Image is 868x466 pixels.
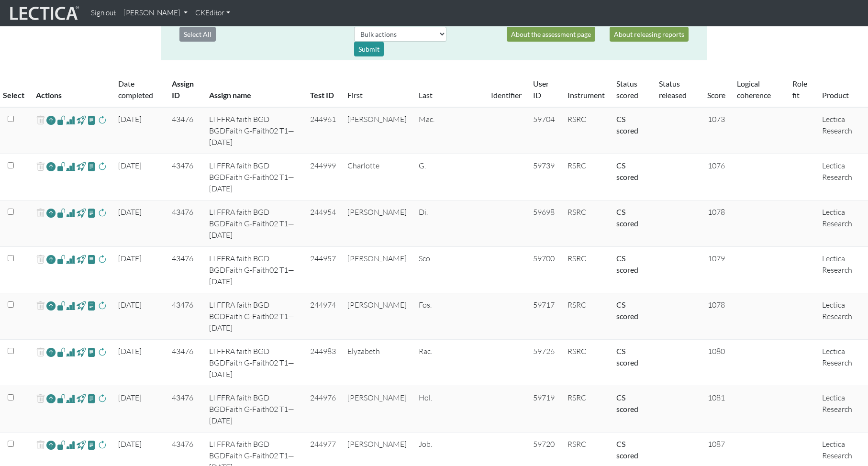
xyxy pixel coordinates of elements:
a: Reopen [46,160,56,174]
th: Actions [30,72,112,108]
td: LI FFRA faith BGD BGDFaith G-Faith02 T1—[DATE] [203,293,304,340]
a: Completed = assessment has been completed; CS scored = assessment has been CLAS scored; LS scored... [616,161,638,181]
td: [PERSON_NAME] [342,293,413,340]
a: Status released [659,79,687,100]
td: 59698 [527,200,562,247]
a: Last [419,90,433,100]
td: RSRC [562,247,611,293]
span: Analyst score [66,346,75,358]
span: rescore [98,393,107,404]
span: view [87,254,96,265]
a: Reopen [46,438,56,452]
td: RSRC [562,154,611,200]
span: Analyst score [66,161,75,172]
td: Mac. [413,107,485,154]
span: 1076 [708,161,725,170]
span: 1078 [708,300,725,310]
td: 43476 [166,247,203,293]
span: view [57,161,66,172]
span: view [77,207,86,218]
span: Analyst score [66,207,75,219]
a: Completed = assessment has been completed; CS scored = assessment has been CLAS scored; LS scored... [616,114,638,135]
img: lecticalive [8,4,79,22]
td: Elyzabeth [342,340,413,386]
span: view [87,393,96,404]
a: Completed = assessment has been completed; CS scored = assessment has been CLAS scored; LS scored... [616,300,638,321]
span: rescore [98,254,107,265]
span: view [57,393,66,404]
a: Identifier [491,90,522,100]
a: Logical coherence [737,79,771,100]
span: Analyst score [66,393,75,404]
span: view [77,161,86,172]
a: Reopen [46,253,56,266]
span: delete [36,113,45,127]
td: 59700 [527,247,562,293]
td: 43476 [166,386,203,433]
a: [PERSON_NAME] [120,4,191,22]
td: [DATE] [112,107,166,154]
span: rescore [98,439,107,451]
a: Completed = assessment has been completed; CS scored = assessment has been CLAS scored; LS scored... [616,439,638,460]
span: delete [36,345,45,359]
a: Completed = assessment has been completed; CS scored = assessment has been CLAS scored; LS scored... [616,346,638,367]
td: [DATE] [112,154,166,200]
span: view [87,114,96,125]
a: Reopen [46,206,56,220]
a: Role fit [792,79,807,100]
td: 59726 [527,340,562,386]
a: Reopen [46,299,56,313]
a: Status scored [616,79,638,100]
td: 244961 [304,107,342,154]
span: view [77,346,86,357]
td: Fos. [413,293,485,340]
span: view [57,300,66,311]
td: RSRC [562,200,611,247]
td: 43476 [166,200,203,247]
span: view [77,254,86,265]
span: Analyst score [66,439,75,451]
td: 43476 [166,293,203,340]
td: 244999 [304,154,342,200]
td: 59717 [527,293,562,340]
td: [DATE] [112,340,166,386]
td: Lectica Research [816,386,868,433]
a: Product [822,90,849,100]
span: Analyst score [66,254,75,265]
td: 244983 [304,340,342,386]
td: 244954 [304,200,342,247]
a: Completed = assessment has been completed; CS scored = assessment has been CLAS scored; LS scored... [616,207,638,228]
span: 1080 [708,346,725,356]
span: view [87,439,96,450]
a: CKEditor [191,4,234,22]
td: RSRC [562,340,611,386]
span: delete [36,160,45,174]
span: delete [36,253,45,266]
td: Lectica Research [816,293,868,340]
span: 1081 [708,393,725,402]
a: Sign out [87,4,120,22]
span: 1078 [708,207,725,217]
td: Hol. [413,386,485,433]
td: Lectica Research [816,340,868,386]
td: LI FFRA faith BGD BGDFaith G-Faith02 T1—[DATE] [203,386,304,433]
td: RSRC [562,107,611,154]
span: rescore [98,207,107,219]
a: Completed = assessment has been completed; CS scored = assessment has been CLAS scored; LS scored... [616,254,638,274]
a: Reopen [46,113,56,127]
span: Analyst score [66,300,75,311]
span: rescore [98,346,107,358]
td: 59704 [527,107,562,154]
span: view [87,207,96,218]
td: Lectica Research [816,200,868,247]
td: LI FFRA faith BGD BGDFaith G-Faith02 T1—[DATE] [203,340,304,386]
td: 59719 [527,386,562,433]
span: rescore [98,300,107,311]
span: view [57,254,66,265]
td: 244974 [304,293,342,340]
td: 43476 [166,107,203,154]
a: About releasing reports [610,27,689,42]
td: LI FFRA faith BGD BGDFaith G-Faith02 T1—[DATE] [203,154,304,200]
a: Reopen [46,345,56,359]
td: 43476 [166,340,203,386]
